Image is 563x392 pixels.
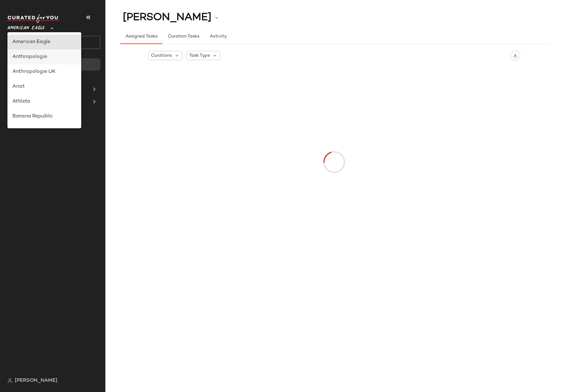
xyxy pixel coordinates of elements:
[12,98,76,105] div: Athleta
[12,38,76,46] div: American Eagle
[151,52,172,59] span: Curations
[12,53,76,61] div: Anthropologie
[7,378,12,383] img: svg%3e
[7,14,60,23] img: cfy_white_logo.C9jOOHJF.svg
[189,52,210,59] span: Task Type
[513,53,517,58] img: svg%3e
[125,34,157,39] span: Assigned Tasks
[7,21,45,32] span: American Eagle
[15,377,57,385] span: [PERSON_NAME]
[210,34,227,39] span: Activity
[7,32,81,128] div: undefined-list
[12,128,76,135] div: Bloomingdales
[12,68,76,76] div: Anthropologie UK
[12,113,76,120] div: Banana Republic
[123,12,211,24] span: [PERSON_NAME]
[167,34,199,39] span: Curation Tasks
[12,83,76,90] div: Ariat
